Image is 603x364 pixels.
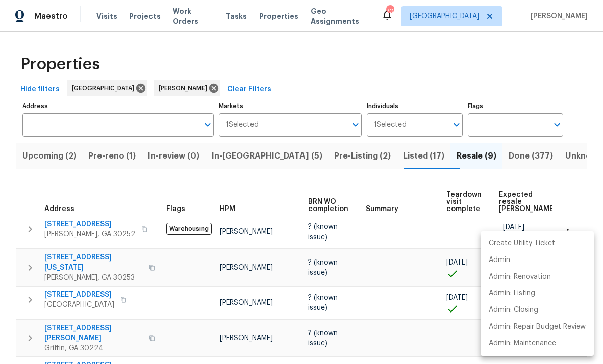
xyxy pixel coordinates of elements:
[489,322,586,332] p: Admin: Repair Budget Review
[489,255,510,266] p: Admin
[489,305,538,316] p: Admin: Closing
[489,288,535,299] p: Admin: Listing
[489,338,556,349] p: Admin: Maintenance
[489,238,555,249] p: Create Utility Ticket
[489,272,551,282] p: Admin: Renovation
